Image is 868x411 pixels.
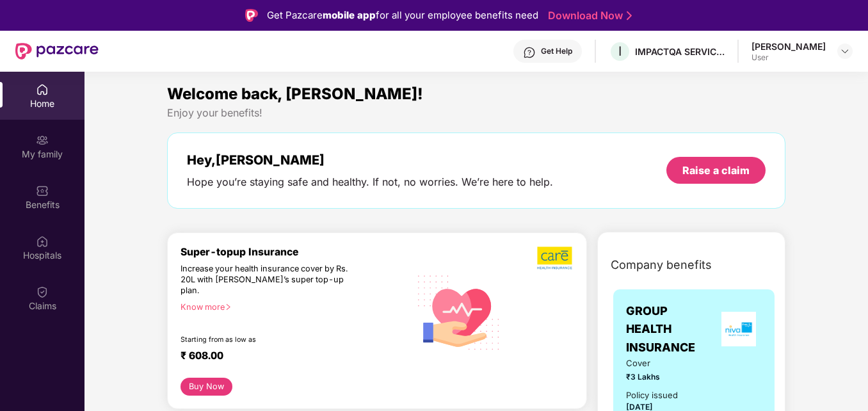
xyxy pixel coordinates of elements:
[181,246,410,258] div: Super-topup Insurance
[611,256,712,274] span: Company benefits
[181,335,355,344] div: Starting from as low as
[36,286,49,298] img: svg+xml;base64,PHN2ZyBpZD0iQ2xhaW0iIHhtbG5zPSJodHRwOi8vd3d3LnczLm9yZy8yMDAwL3N2ZyIgd2lkdGg9IjIwIi...
[840,46,850,56] img: svg+xml;base64,PHN2ZyBpZD0iRHJvcGRvd24tMzJ4MzIiIHhtbG5zPSJodHRwOi8vd3d3LnczLm9yZy8yMDAwL3N2ZyIgd2...
[548,9,628,22] a: Download Now
[682,163,750,177] div: Raise a claim
[721,312,756,346] img: insurerLogo
[626,371,685,383] span: ₹3 Lakhs
[187,175,553,189] div: Hope you’re staying safe and healthy. If not, no worries. We’re here to help.
[245,9,258,22] img: Logo
[36,83,49,96] img: svg+xml;base64,PHN2ZyBpZD0iSG9tZSIgeG1sbnM9Imh0dHA6Ly93d3cudzMub3JnLzIwMDAvc3ZnIiB3aWR0aD0iMjAiIG...
[167,106,785,120] div: Enjoy your benefits!
[751,52,826,63] div: User
[181,302,402,311] div: Know more
[410,262,508,362] img: svg+xml;base64,PHN2ZyB4bWxucz0iaHR0cDovL3d3dy53My5vcmcvMjAwMC9zdmciIHhtbG5zOnhsaW5rPSJodHRwOi8vd3...
[15,43,99,60] img: New Pazcare Logo
[626,302,716,357] span: GROUP HEALTH INSURANCE
[323,9,376,21] strong: mobile app
[523,46,536,59] img: svg+xml;base64,PHN2ZyBpZD0iSGVscC0zMngzMiIgeG1sbnM9Imh0dHA6Ly93d3cudzMub3JnLzIwMDAvc3ZnIiB3aWR0aD...
[36,134,49,147] img: svg+xml;base64,PHN2ZyB3aWR0aD0iMjAiIGhlaWdodD0iMjAiIHZpZXdCb3g9IjAgMCAyMCAyMCIgZmlsbD0ibm9uZSIgeG...
[626,389,678,402] div: Policy issued
[635,45,725,58] div: IMPACTQA SERVICES PRIVATE LIMITED
[36,184,49,197] img: svg+xml;base64,PHN2ZyBpZD0iQmVuZWZpdHMiIHhtbG5zPSJodHRwOi8vd3d3LnczLm9yZy8yMDAwL3N2ZyIgd2lkdGg9Ij...
[627,9,632,22] img: Stroke
[541,46,572,56] div: Get Help
[626,357,685,370] span: Cover
[181,264,355,296] div: Increase your health insurance cover by Rs. 20L with [PERSON_NAME]’s super top-up plan.
[225,303,232,310] span: right
[181,350,397,365] div: ₹ 608.00
[267,8,538,23] div: Get Pazcare for all your employee benefits need
[187,152,553,168] div: Hey, [PERSON_NAME]
[181,378,232,396] button: Buy Now
[618,44,622,59] span: I
[537,246,574,270] img: b5dec4f62d2307b9de63beb79f102df3.png
[167,85,423,103] span: Welcome back, [PERSON_NAME]!
[751,40,826,52] div: [PERSON_NAME]
[36,235,49,248] img: svg+xml;base64,PHN2ZyBpZD0iSG9zcGl0YWxzIiB4bWxucz0iaHR0cDovL3d3dy53My5vcmcvMjAwMC9zdmciIHdpZHRoPS...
